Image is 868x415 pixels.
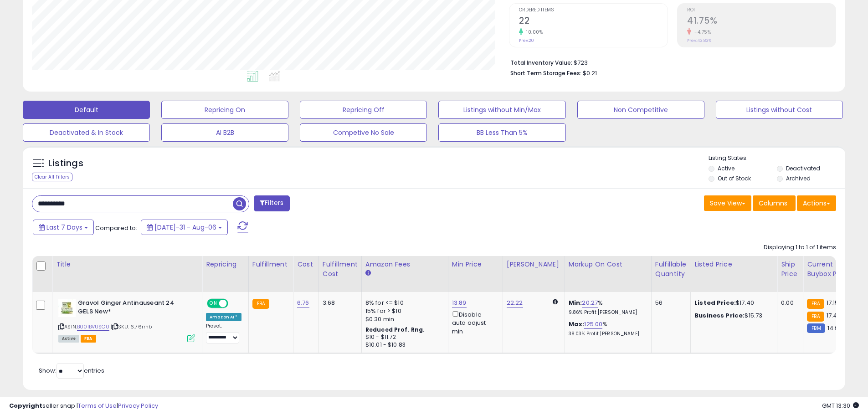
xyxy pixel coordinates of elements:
[365,326,425,333] b: Reduced Prof. Rng.
[111,323,152,330] span: | SKU: 6.76rrhb
[691,29,711,36] small: -4.75%
[694,260,773,269] div: Listed Price
[48,157,83,170] h5: Listings
[569,331,644,337] p: 38.03% Profit [PERSON_NAME]
[569,299,644,316] div: %
[58,299,76,317] img: 51TdJIkbiHL._SL40_.jpg
[753,195,796,211] button: Columns
[655,260,687,279] div: Fulfillable Quantity
[365,299,441,307] div: 8% for <= $10
[23,101,150,119] button: Default
[365,269,371,277] small: Amazon Fees.
[764,243,836,252] div: Displaying 1 to 1 of 1 items
[510,56,829,67] li: $723
[519,8,668,13] span: Ordered Items
[687,8,836,13] span: ROI
[797,195,836,211] button: Actions
[23,123,150,142] button: Deactivated & In Stock
[365,315,441,323] div: $0.30 min
[365,333,441,341] div: $10 - $11.72
[523,29,543,36] small: 10.00%
[807,260,854,279] div: Current Buybox Price
[118,401,158,410] a: Privacy Policy
[33,220,94,235] button: Last 7 Days
[58,299,195,341] div: ASIN:
[781,260,799,279] div: Ship Price
[81,335,96,343] span: FBA
[252,299,269,309] small: FBA
[452,309,496,336] div: Disable auto adjust min
[577,101,704,119] button: Non Competitive
[569,309,644,316] p: 9.86% Profit [PERSON_NAME]
[584,320,602,329] a: 125.00
[827,298,839,307] span: 17.15
[781,299,796,307] div: 0.00
[438,101,565,119] button: Listings without Min/Max
[161,123,288,142] button: AI B2B
[32,173,72,181] div: Clear All Filters
[300,101,427,119] button: Repricing Off
[807,299,824,309] small: FBA
[687,15,836,28] h2: 41.75%
[694,312,770,320] div: $15.73
[438,123,565,142] button: BB Less Than 5%
[254,195,289,211] button: Filters
[46,223,82,232] span: Last 7 Days
[365,341,441,349] div: $10.01 - $10.83
[510,59,572,67] b: Total Inventory Value:
[452,260,499,269] div: Min Price
[786,174,811,182] label: Archived
[569,260,647,269] div: Markup on Cost
[452,298,467,307] a: 13.89
[161,101,288,119] button: Repricing On
[569,320,585,328] b: Max:
[206,313,241,321] div: Amazon AI *
[827,324,842,333] span: 14.99
[582,298,598,307] a: 20.27
[297,298,309,307] a: 6.76
[759,199,787,208] span: Columns
[807,323,825,333] small: FBM
[154,223,216,232] span: [DATE]-31 - Aug-06
[510,69,581,77] b: Short Term Storage Fees:
[822,401,859,410] span: 2025-08-14 13:30 GMT
[519,38,534,43] small: Prev: 20
[694,299,770,307] div: $17.40
[718,174,751,182] label: Out of Stock
[694,298,736,307] b: Listed Price:
[323,299,354,307] div: 3.68
[365,307,441,315] div: 15% for > $10
[365,260,444,269] div: Amazon Fees
[9,401,42,410] strong: Copyright
[9,402,158,410] div: seller snap | |
[206,260,245,269] div: Repricing
[519,15,668,28] h2: 22
[718,164,734,172] label: Active
[297,260,315,269] div: Cost
[507,260,561,269] div: [PERSON_NAME]
[56,260,198,269] div: Title
[227,300,241,307] span: OFF
[569,320,644,337] div: %
[507,298,523,307] a: 22.22
[58,335,79,343] span: All listings currently available for purchase on Amazon
[95,224,137,232] span: Compared to:
[807,312,824,322] small: FBA
[709,154,845,163] p: Listing States:
[694,311,745,320] b: Business Price:
[827,311,837,320] span: 17.4
[323,260,358,279] div: Fulfillment Cost
[78,299,189,318] b: Gravol Ginger Antinauseant 24 GELS New*
[716,101,843,119] button: Listings without Cost
[687,38,711,43] small: Prev: 43.83%
[704,195,751,211] button: Save View
[141,220,228,235] button: [DATE]-31 - Aug-06
[786,164,820,172] label: Deactivated
[39,366,104,375] span: Show: entries
[655,299,683,307] div: 56
[206,323,241,343] div: Preset:
[252,260,289,269] div: Fulfillment
[569,298,582,307] b: Min:
[208,300,219,307] span: ON
[78,401,117,410] a: Terms of Use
